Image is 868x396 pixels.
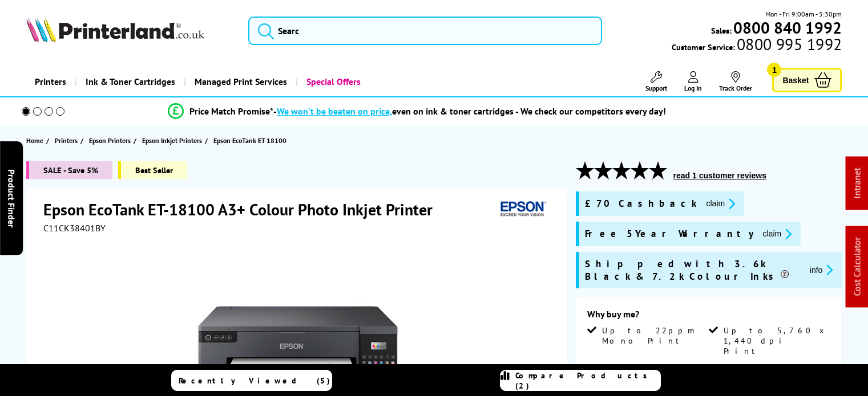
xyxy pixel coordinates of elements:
[782,72,809,88] span: Basket
[89,134,134,146] a: Epson Printers
[851,238,863,296] a: Cost Calculator
[142,134,202,146] span: Epson Inkjet Printers
[26,67,75,96] a: Printers
[711,25,732,36] span: Sales:
[171,370,332,391] a: Recently Viewed (5)
[851,168,863,199] a: Intranet
[75,67,184,96] a: Ink & Toner Cartridges
[6,169,17,227] span: Product Finder
[585,227,754,240] span: Free 5 Year Warranty
[55,134,78,146] span: Printers
[684,71,702,92] a: Log In
[26,17,204,42] img: Printerland Logo
[296,67,369,96] a: Special Offers
[806,263,837,276] button: promo-description
[602,325,706,346] span: Up to 22ppm Mono Print
[645,84,667,92] span: Support
[767,63,781,77] span: 1
[772,68,842,92] a: Basket 1
[26,134,43,146] span: Home
[587,308,831,325] div: Why buy me?
[43,222,106,234] span: C11CK38401BY
[670,170,770,181] button: read 1 customer reviews
[26,161,112,179] span: SALE - Save 5%
[26,17,234,44] a: Printerland Logo
[496,199,548,220] img: Epson
[213,136,286,145] span: Epson EcoTank ET-18100
[765,9,842,19] span: Mon - Fri 9:00am - 5:30pm
[703,197,739,210] button: promo-description
[86,67,175,96] span: Ink & Toner Cartridges
[515,370,660,391] span: Compare Products (2)
[89,134,131,146] span: Epson Printers
[118,161,187,179] span: Best Seller
[277,105,392,117] span: We won’t be beaten on price,
[248,17,602,45] input: Searc
[142,134,205,146] a: Epson Inkjet Printers
[684,84,702,92] span: Log In
[733,17,842,38] b: 0800 840 1992
[719,71,752,92] a: Track Order
[273,105,666,117] div: - even on ink & toner cartridges - We check our competitors every day!
[724,325,828,356] span: Up to 5,760 x 1,440 dpi Print
[732,22,842,33] a: 0800 840 1992
[55,134,80,146] a: Printers
[189,105,273,117] span: Price Match Promise*
[585,258,801,283] span: Shipped with 3.6k Black & 7.2k Colour Inks
[179,375,330,386] span: Recently Viewed (5)
[26,134,46,146] a: Home
[672,39,842,52] span: Customer Service:
[585,197,697,210] span: £70 Cashback
[735,39,842,50] span: 0800 995 1992
[500,370,661,391] a: Compare Products (2)
[760,227,796,240] button: promo-description
[43,199,444,220] h1: Epson EcoTank ET-18100 A3+ Colour Photo Inkjet Printer
[645,71,667,92] a: Support
[6,101,828,121] li: modal_Promise
[184,67,296,96] a: Managed Print Services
